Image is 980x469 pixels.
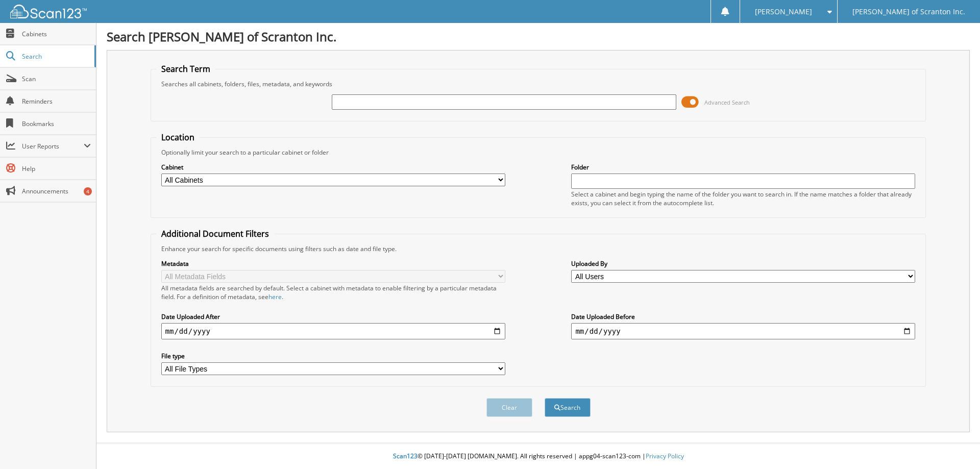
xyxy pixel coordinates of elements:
[571,163,915,171] label: Folder
[161,312,505,321] label: Date Uploaded After
[22,187,91,195] span: Announcements
[156,228,274,239] legend: Additional Document Filters
[393,452,418,460] span: Scan123
[22,97,91,106] span: Reminders
[84,187,92,195] div: 4
[571,190,915,207] div: Select a cabinet and begin typing the name of the folder you want to search in. If the name match...
[161,323,505,339] input: start
[10,5,87,18] img: scan123-logo-white.svg
[96,444,980,469] div: © [DATE]-[DATE] [DOMAIN_NAME]. All rights reserved | appg04-scan123-com |
[156,63,215,75] legend: Search Term
[571,312,915,321] label: Date Uploaded Before
[156,244,921,253] div: Enhance your search for specific documents using filters such as date and file type.
[107,28,970,45] h1: Search [PERSON_NAME] of Scranton Inc.
[571,323,915,339] input: end
[646,452,684,460] a: Privacy Policy
[22,164,91,173] span: Help
[161,284,505,301] div: All metadata fields are searched by default. Select a cabinet with metadata to enable filtering b...
[22,119,91,128] span: Bookmarks
[852,9,965,15] span: [PERSON_NAME] of Scranton Inc.
[571,259,915,268] label: Uploaded By
[22,142,84,151] span: User Reports
[22,52,89,61] span: Search
[22,75,91,83] span: Scan
[704,98,750,106] span: Advanced Search
[156,132,200,143] legend: Location
[545,398,591,417] button: Search
[755,9,812,15] span: [PERSON_NAME]
[268,292,282,301] a: here
[486,398,532,417] button: Clear
[161,352,505,360] label: File type
[22,30,91,38] span: Cabinets
[156,148,921,157] div: Optionally limit your search to a particular cabinet or folder
[161,259,505,268] label: Metadata
[156,80,921,88] div: Searches all cabinets, folders, files, metadata, and keywords
[161,163,505,171] label: Cabinet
